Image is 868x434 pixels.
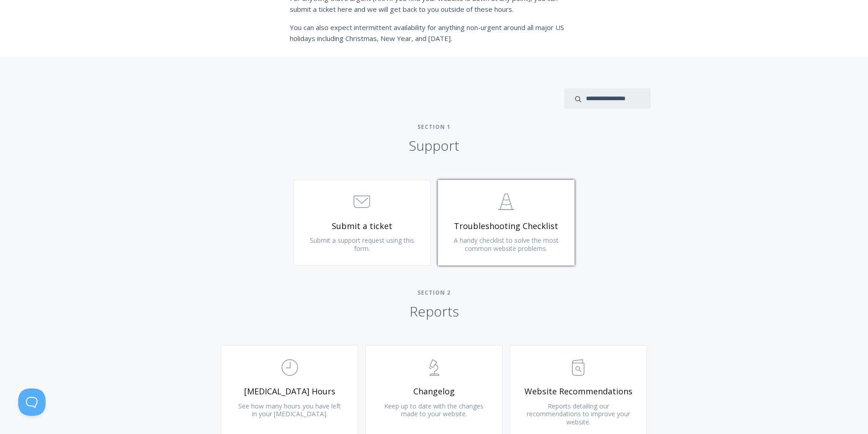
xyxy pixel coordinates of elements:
span: [MEDICAL_DATA] Hours [235,386,344,397]
span: Submit a ticket [308,221,416,231]
span: Reports detailing our recommendations to improve your website. [527,402,630,426]
input: search input [564,88,651,109]
iframe: Toggle Customer Support [18,388,46,416]
span: See how many hours you have left in your [MEDICAL_DATA]. [238,402,341,419]
span: Website Recommendations [524,386,633,397]
p: You can also expect intermittent availability for anything non-urgent around all major US holiday... [290,22,579,44]
span: Changelog [380,386,488,397]
span: Submit a support request using this form. [310,236,414,253]
span: A handy checklist to solve the most common website problems. [454,236,559,253]
span: Keep up to date with the changes made to your website. [384,402,483,419]
span: Troubleshooting Checklist [452,221,561,231]
a: Submit a ticket Submit a support request using this form. [293,180,431,266]
a: Troubleshooting Checklist A handy checklist to solve the most common website problems. [438,180,575,266]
